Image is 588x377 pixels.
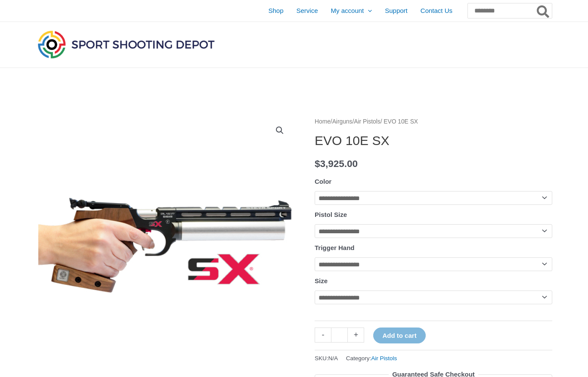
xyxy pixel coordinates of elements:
[315,116,552,127] nav: Breadcrumb
[315,158,358,169] bdi: 3,925.00
[315,118,331,125] a: Home
[315,244,355,251] label: Trigger Hand
[371,355,397,362] a: Air Pistols
[315,178,331,185] label: Color
[348,328,364,343] a: +
[272,123,288,138] a: View full-screen image gallery
[354,118,380,125] a: Air Pistols
[328,355,338,362] span: N/A
[315,328,331,343] a: -
[315,133,552,148] h1: EVO 10E SX
[331,328,348,343] input: Product quantity
[315,211,347,218] label: Pistol Size
[346,353,397,364] span: Category:
[36,116,294,374] img: EVO 10E SX
[535,3,552,18] button: Search
[315,158,320,169] span: $
[315,277,328,284] label: Size
[315,353,338,364] span: SKU:
[332,118,353,125] a: Airguns
[36,28,217,60] img: Sport Shooting Depot
[373,328,425,343] button: Add to cart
